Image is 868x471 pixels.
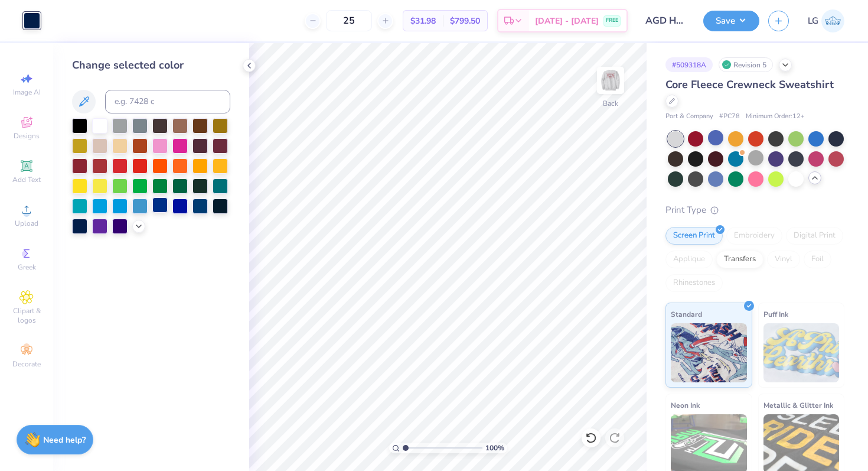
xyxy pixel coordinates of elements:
div: Embroidery [726,227,782,245]
span: [DATE] - [DATE] [535,15,599,27]
span: Clipart & logos [6,306,47,325]
input: – – [326,10,372,31]
div: Screen Print [665,227,723,245]
span: Designs [14,131,40,141]
input: e.g. 7428 c [105,90,230,113]
span: $799.50 [450,15,480,27]
span: Puff Ink [763,308,788,320]
span: Core Fleece Crewneck Sweatshirt [665,77,834,92]
div: Digital Print [786,227,843,245]
div: Transfers [716,251,763,268]
span: Port & Company [665,112,713,122]
span: # PC78 [719,112,740,122]
span: Standard [671,308,702,320]
button: Save [703,11,759,31]
img: Puff Ink [763,323,840,382]
div: Foil [804,251,831,268]
span: Metallic & Glitter Ink [763,399,833,411]
div: Rhinestones [665,274,723,292]
input: Untitled Design [637,9,694,33]
div: Applique [665,251,713,268]
div: Vinyl [767,251,800,268]
span: Decorate [12,359,41,369]
img: Back [599,69,622,92]
span: Image AI [13,87,41,97]
span: Minimum Order: 12 + [746,112,805,122]
span: Upload [15,219,38,228]
img: Lexi Glaser [821,9,844,33]
span: Greek [18,262,36,272]
span: 100 % [485,443,504,453]
span: FREE [606,17,618,25]
div: Print Type [665,203,844,217]
div: # 509318A [665,57,713,72]
span: LG [808,14,818,28]
strong: Need help? [43,434,86,446]
a: LG [808,9,844,33]
div: Back [603,98,618,109]
span: $31.98 [410,15,436,27]
span: Neon Ink [671,399,700,411]
span: Add Text [12,175,41,184]
div: Revision 5 [719,57,773,72]
img: Standard [671,323,747,382]
div: Change selected color [72,57,230,73]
